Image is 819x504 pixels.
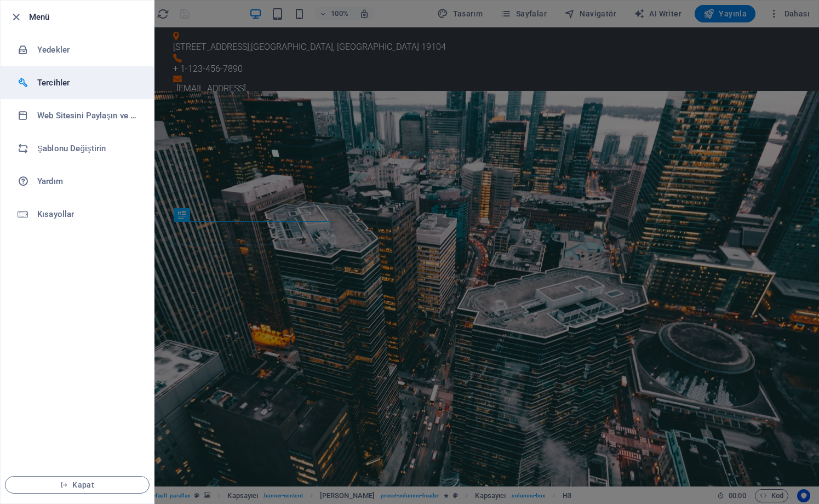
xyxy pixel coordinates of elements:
h6: Yardım [37,175,139,188]
h6: Tercihler [37,76,139,89]
h6: Menü [29,10,145,24]
h6: Kısayollar [37,208,139,221]
a: Yardım [1,165,154,198]
h6: Yedekler [37,43,139,56]
span: Kapat [14,480,140,489]
h6: Şablonu Değiştirin [37,142,139,155]
h6: Web Sitesini Paylaşın ve [GEOGRAPHIC_DATA] [37,109,139,122]
button: Kapat [5,476,150,494]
